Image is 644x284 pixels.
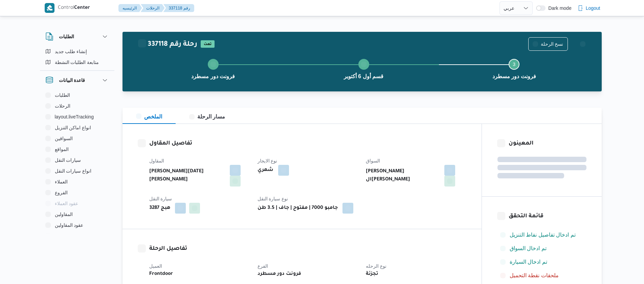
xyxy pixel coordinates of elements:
b: Center [74,5,90,11]
b: شهري [258,166,273,174]
span: فرونت دور مسطرد [191,72,235,81]
button: تم ادخال السواق [497,243,586,254]
span: فرونت دور مسطرد [492,72,536,81]
button: 337118 رقم [163,4,194,12]
span: نوع الايجار [258,158,277,163]
span: اجهزة التليفون [55,232,83,240]
b: [PERSON_NAME] ال[PERSON_NAME] [366,168,440,184]
button: متابعة الطلبات النشطة [43,57,112,68]
h2: 337118 رحلة رقم [138,40,197,49]
h3: تفاصيل الرحلة [149,244,466,254]
span: إنشاء طلب جديد [55,47,87,56]
span: تم ادخال السيارة [510,258,547,266]
button: قسم أول 6 أكتوبر [288,51,439,86]
button: Logout [575,1,603,15]
span: نوع سيارة النقل [258,196,288,201]
span: Dark mode [546,5,571,11]
b: تجزئة [366,270,378,278]
span: ملحقات نقطة التحميل [510,271,559,280]
span: تمت [201,40,215,48]
span: انواع اماكن التنزيل [55,124,91,132]
button: فرونت دور مسطرد [138,51,289,86]
span: تم ادخال تفاصيل نفاط التنزيل [510,232,576,238]
button: ملحقات نقطة التحميل [497,270,586,281]
span: layout.liveTracking [55,113,94,121]
span: الفرع [258,263,268,269]
span: انواع سيارات النقل [55,167,92,175]
button: الرئيسيه [118,4,142,12]
button: نسخ الرحلة [528,37,568,51]
h3: المعينون [509,139,586,148]
svg: Step 1 is complete [210,62,216,67]
button: المواقع [43,144,112,155]
span: الفروع [55,189,68,197]
b: تمت [204,42,212,46]
span: سيارات النقل [55,156,81,164]
button: العملاء [43,176,112,187]
button: عقود العملاء [43,198,112,209]
span: مسار الرحلة [189,114,225,119]
span: قسم أول 6 أكتوبر [344,72,383,81]
span: المقاول [149,158,164,163]
div: قاعدة البيانات [40,90,114,236]
button: سيارات النقل [43,155,112,166]
button: الطلبات [43,90,112,101]
div: الطلبات [40,46,114,70]
button: انواع سيارات النقل [43,166,112,176]
span: الرحلات [55,102,70,110]
b: هبج 3287 [149,204,170,212]
button: المقاولين [43,209,112,220]
span: العملاء [55,178,68,186]
span: نسخ الرحلة [541,40,563,48]
button: إنشاء طلب جديد [43,46,112,57]
span: 3 [513,62,515,67]
span: المقاولين [55,210,73,218]
span: السواقين [55,134,73,143]
span: العميل [149,263,162,269]
span: عقود العملاء [55,199,79,207]
span: ملحقات نقطة التحميل [510,272,559,278]
span: Logout [586,4,600,12]
img: X8yXhbKr1z7QwAAAABJRU5ErkJggg== [45,3,54,13]
span: تم ادخال السواق [510,245,547,251]
h3: الطلبات [59,32,74,41]
b: [PERSON_NAME][DATE] [PERSON_NAME] [149,168,225,184]
button: اجهزة التليفون [43,231,112,241]
span: سيارة النقل [149,196,172,201]
b: جامبو 7000 | مفتوح | جاف | 3.5 طن [258,204,338,212]
button: تم ادخال السيارة [497,257,586,267]
span: نوع الرحله [366,263,386,269]
span: تم ادخال السواق [510,244,547,253]
span: الطلبات [55,91,70,99]
button: تم ادخال تفاصيل نفاط التنزيل [497,230,586,240]
b: فرونت دور مسطرد [258,270,301,278]
span: المواقع [55,145,69,153]
h3: تفاصيل المقاول [149,139,466,148]
span: تم ادخال تفاصيل نفاط التنزيل [510,231,576,239]
span: الملخص [136,114,162,119]
button: عقود المقاولين [43,220,112,231]
button: انواع اماكن التنزيل [43,122,112,133]
button: السواقين [43,133,112,144]
span: متابعة الطلبات النشطة [55,58,99,66]
h3: قائمة التحقق [509,212,586,221]
button: Actions [576,37,590,51]
button: الفروع [43,187,112,198]
svg: Step 2 is complete [361,62,367,67]
button: قاعدة البيانات [45,76,109,84]
h3: قاعدة البيانات [59,76,85,84]
span: عقود المقاولين [55,221,84,229]
span: تم ادخال السيارة [510,259,547,265]
button: الرحلات [43,101,112,111]
button: الطلبات [45,32,109,41]
span: السواق [366,158,380,163]
button: فرونت دور مسطرد [439,51,590,86]
b: Frontdoor [149,270,173,278]
button: layout.liveTracking [43,111,112,122]
button: الرحلات [141,4,165,12]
